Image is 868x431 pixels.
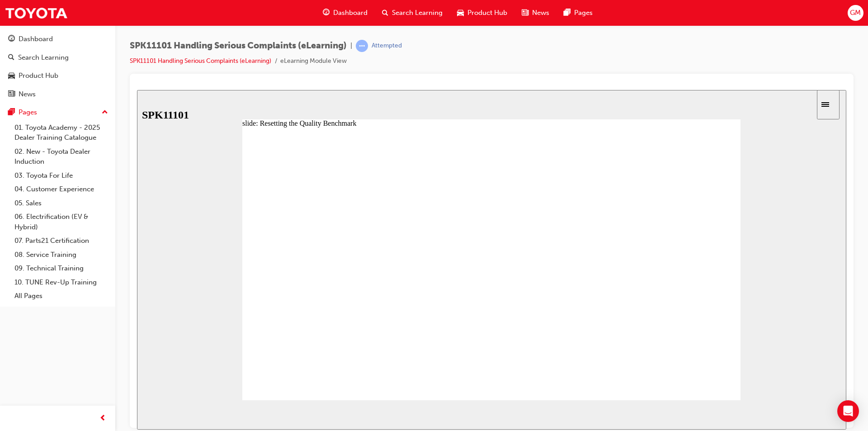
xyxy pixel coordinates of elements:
span: news-icon [8,90,15,99]
span: Pages [574,8,593,18]
a: SPK11101 Handling Serious Complaints (eLearning) [130,57,271,65]
a: pages-iconPages [557,4,600,22]
a: 03. Toyota For Life [11,169,112,183]
div: Attempted [372,42,402,50]
span: pages-icon [8,109,15,117]
button: GM [848,5,863,21]
div: Product Hub [19,71,58,81]
a: 08. Service Training [11,248,112,262]
span: car-icon [8,72,15,80]
a: guage-iconDashboard [316,4,375,22]
span: search-icon [8,54,14,62]
span: search-icon [382,7,388,19]
li: eLearning Module View [280,56,347,66]
a: 09. Technical Training [11,261,112,275]
span: SPK11101 Handling Serious Complaints (eLearning) [130,41,347,51]
span: GM [850,8,861,18]
button: DashboardSearch LearningProduct HubNews [4,29,112,104]
a: 05. Sales [11,196,112,210]
img: Trak [5,3,68,23]
a: 10. TUNE Rev-Up Training [11,275,112,289]
a: Search Learning [4,49,112,66]
div: Pages [19,107,37,118]
a: 01. Toyota Academy - 2025 Dealer Training Catalogue [11,121,112,145]
span: Dashboard [333,8,368,18]
span: prev-icon [99,413,106,424]
a: 04. Customer Experience [11,182,112,196]
span: Product Hub [467,8,507,18]
button: Pages [4,104,112,121]
span: guage-icon [8,35,15,43]
a: car-iconProduct Hub [450,4,514,22]
a: news-iconNews [514,4,557,22]
a: All Pages [11,289,112,303]
a: News [4,86,112,103]
div: Search Learning [18,52,69,63]
div: Dashboard [19,34,53,44]
span: pages-icon [564,7,571,19]
span: learningRecordVerb_ATTEMPT-icon [356,40,368,52]
a: 02. New - Toyota Dealer Induction [11,145,112,169]
span: up-icon [102,107,108,118]
div: Open Intercom Messenger [837,400,859,422]
a: Product Hub [4,67,112,84]
a: 06. Electrification (EV & Hybrid) [11,210,112,234]
a: 07. Parts21 Certification [11,234,112,248]
a: search-iconSearch Learning [375,4,450,22]
span: guage-icon [323,7,330,19]
div: News [19,89,36,99]
span: Search Learning [392,8,443,18]
span: news-icon [522,7,528,19]
span: News [532,8,549,18]
span: | [350,41,352,51]
a: Dashboard [4,31,112,47]
span: car-icon [457,7,464,19]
